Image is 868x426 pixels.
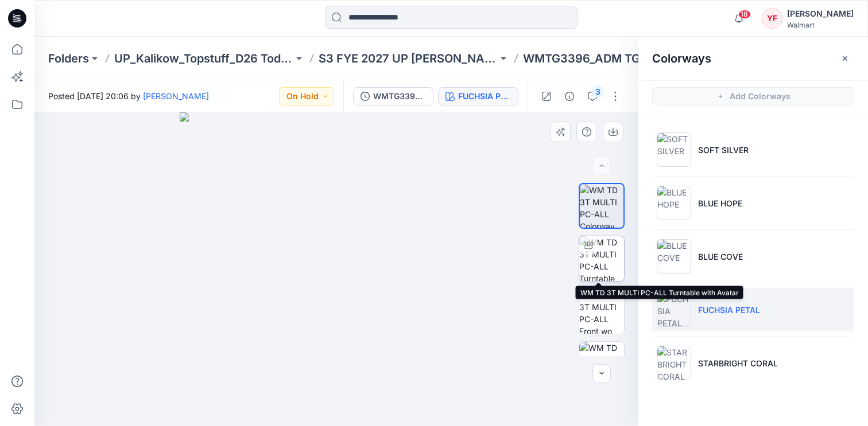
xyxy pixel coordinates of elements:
[523,50,702,67] p: WMTG3396_ADM TG WOVEN DRESS W.BOW TIER SEAM
[319,50,498,67] a: S3 FYE 2027 UP [PERSON_NAME]/Topstuff D26 Toddler Girl
[592,86,603,97] div: 3
[787,21,854,29] div: Walmart
[698,357,778,369] p: STARBRIGHT CORAL
[48,90,209,102] span: Posted [DATE] 20:06 by
[657,186,691,220] img: BLUE HOPE
[652,52,711,65] h2: Colorways
[353,87,433,105] button: WMTG3396_ADM TG WOVEN DRESS w. BOW 9.25
[114,50,293,67] a: UP_Kalikow_Topstuff_D26 Toddler Girls_Dresses & Sets
[579,289,624,334] img: WM TD 3T MULTI PC-ALL Front wo Avatar
[657,132,691,167] img: SOFT SILVER
[698,197,742,209] p: BLUE HOPE
[657,239,691,273] img: BLUE COVE
[180,112,494,426] img: eyJhbGciOiJIUzI1NiIsImtpZCI6IjAiLCJzbHQiOiJzZXMiLCJ0eXAiOiJKV1QifQ.eyJkYXRhIjp7InR5cGUiOiJzdG9yYW...
[579,236,624,281] img: WM TD 3T MULTI PC-ALL Turntable with Avatar
[787,7,854,21] div: [PERSON_NAME]
[560,87,579,105] button: Details
[580,184,623,228] img: WM TD 3T MULTI PC-ALL Colorway wo Avatar
[657,292,691,327] img: FUCHSIA PETAL
[698,304,760,316] p: FUCHSIA PETAL
[698,251,743,263] p: BLUE COVE
[762,8,782,29] div: YF
[438,87,518,105] button: FUCHSIA PETAL
[738,10,751,19] span: 18
[373,90,426,103] div: WMTG3396_ADM TG WOVEN DRESS w. BOW 9.25
[583,87,602,105] button: 3
[48,50,89,67] a: Folders
[698,144,749,156] p: SOFT SILVER
[143,91,209,101] a: [PERSON_NAME]
[579,342,624,386] img: WM TD 3T MULTI PC-ALL Full Side 1 wo Avatar
[657,346,691,380] img: STARBRIGHT CORAL
[458,90,511,103] div: FUCHSIA PETAL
